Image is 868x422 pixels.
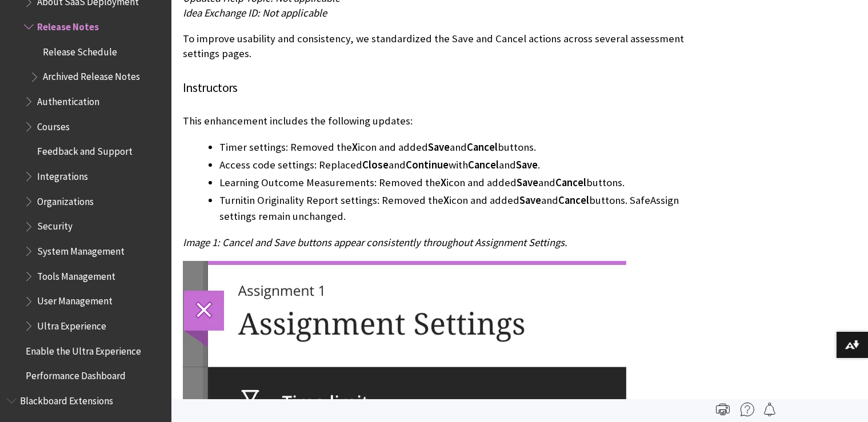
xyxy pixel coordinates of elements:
span: Cancel [467,140,498,154]
p: To improve usability and consistency, we standardized the Save and Cancel actions across several ... [183,31,687,61]
span: Archived Release Notes [43,67,140,83]
img: Print [716,403,730,416]
span: Ultra Experience [37,316,106,332]
span: Organizations [37,192,94,207]
span: Cancel [555,176,586,189]
span: Save [516,158,538,171]
span: Performance Dashboard [26,366,126,381]
span: System Management [37,242,125,257]
li: Access code settings: Replaced and with and . [219,157,687,173]
span: Close [362,158,389,171]
span: Release Schedule [43,42,117,58]
span: Cancel [558,194,589,207]
span: Blackboard Extensions [20,391,113,407]
span: Tools Management [37,267,115,282]
span: Release Notes [37,17,99,33]
img: Follow this page [763,403,777,416]
li: Timer settings: Removed the icon and added and buttons. [219,139,687,155]
p: This enhancement includes the following updates: [183,114,687,128]
span: Courses [37,117,70,132]
li: Learning Outcome Measurements: Removed the icon and added and buttons. [219,175,687,191]
span: Image 1: Cancel and Save buttons appear consistently throughout Assignment Settings. [183,236,567,249]
span: Continue [406,158,449,171]
span: X [443,194,449,207]
span: Integrations [37,167,88,182]
span: Enable the Ultra Experience [26,341,141,357]
span: X [352,140,358,154]
span: Cancel [468,158,499,171]
li: Turnitin Originality Report settings: Removed the icon and added and buttons. SafeAssign settings... [219,192,687,224]
span: User Management [37,292,113,307]
h4: Instructors [183,78,687,97]
span: Feedback and Support [37,142,133,158]
span: Idea Exchange ID: Not applicable [183,6,327,19]
span: X [441,176,446,189]
img: More help [741,403,754,416]
span: Save [428,140,450,154]
span: Save [519,194,541,207]
span: Save [517,176,538,189]
span: Authentication [37,92,99,107]
span: Security [37,217,73,232]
